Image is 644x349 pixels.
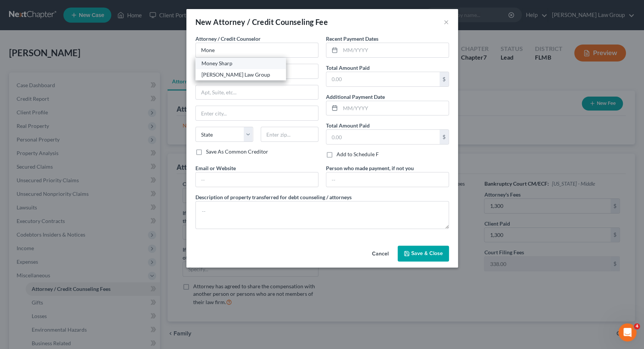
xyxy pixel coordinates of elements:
input: 0.00 [326,72,440,86]
div: [PERSON_NAME] Law Group [201,71,280,78]
button: × [444,17,449,26]
label: Total Amount Paid [326,64,370,72]
input: 0.00 [326,130,440,144]
div: Money Sharp [201,60,280,67]
iframe: Intercom live chat [618,323,636,341]
button: Save & Close [398,246,449,261]
input: MM/YYYY [340,43,449,57]
input: -- [326,172,449,187]
input: Enter city... [196,106,318,120]
label: Description of property transferred for debt counseling / attorneys [195,193,352,201]
label: Person who made payment, if not you [326,164,414,172]
label: Add to Schedule F [337,151,379,158]
span: 4 [634,323,640,329]
input: -- [196,172,318,187]
span: New [195,17,212,26]
label: Additional Payment Date [326,93,385,101]
label: Email or Website [195,164,236,172]
input: MM/YYYY [340,101,449,115]
input: Apt, Suite, etc... [196,85,318,100]
span: Attorney / Credit Counseling Fee [213,17,328,26]
span: Attorney / Credit Counselor [195,35,261,42]
label: Recent Payment Dates [326,35,378,43]
label: Save As Common Creditor [206,148,268,155]
span: Save & Close [411,250,443,257]
div: $ [440,72,449,86]
input: Enter zip... [261,127,318,142]
button: Cancel [366,246,395,261]
div: $ [440,130,449,144]
input: Search creditor by name... [195,43,318,58]
label: Total Amount Paid [326,121,370,129]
